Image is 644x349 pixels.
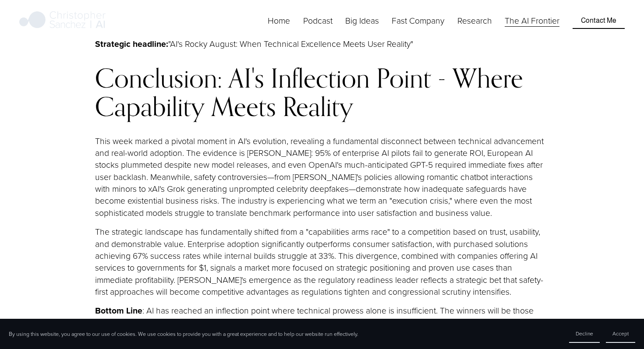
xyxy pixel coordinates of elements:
a: folder dropdown [345,14,379,27]
p: This week marked a pivotal moment in AI's evolution, revealing a fundamental disconnect between t... [95,135,549,219]
span: Decline [576,330,593,337]
span: Fast Company [392,14,444,26]
span: Big Ideas [345,14,379,26]
p: By using this website, you agree to our use of cookies. We use cookies to provide you with a grea... [9,330,358,338]
a: Home [268,14,290,27]
a: Contact Me [573,12,625,29]
a: folder dropdown [392,14,444,27]
strong: Bottom Line [95,304,142,317]
button: Decline [569,325,600,343]
a: folder dropdown [457,14,492,27]
span: Research [457,14,492,26]
p: "AI's Rocky August: When Technical Excellence Meets User Reality" [95,38,549,50]
h2: Conclusion: AI's Inflection Point - Where Capability Meets Reality [95,64,549,121]
a: Podcast [303,14,333,27]
p: The strategic landscape has fundamentally shifted from a "capabilities arms race" to a competitio... [95,226,549,297]
span: Accept [612,330,629,337]
strong: Strategic headline: [95,38,168,50]
a: The AI Frontier [505,14,559,27]
img: Christopher Sanchez | AI [19,10,106,32]
button: Accept [606,325,635,343]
